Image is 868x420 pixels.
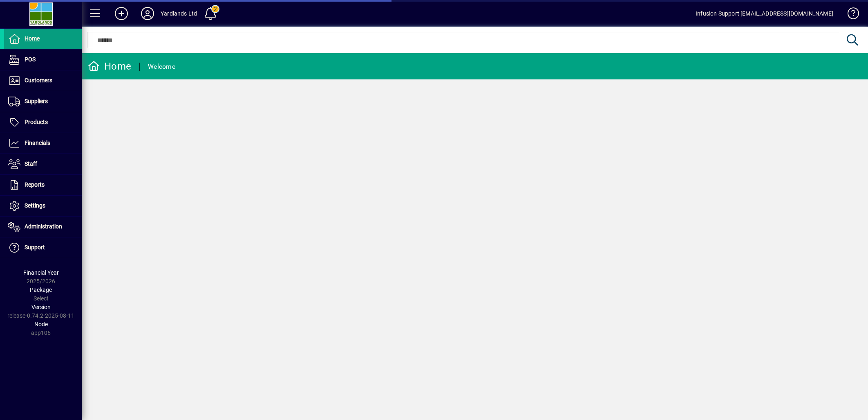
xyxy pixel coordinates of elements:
span: Administration [25,223,62,230]
a: Staff [4,154,82,174]
a: Reports [4,175,82,195]
span: Products [25,119,48,125]
span: Settings [25,202,45,209]
div: Home [88,60,131,73]
span: Reports [25,181,45,188]
div: Yardlands Ltd [161,7,197,20]
a: Products [4,112,82,133]
span: Support [25,244,45,251]
span: Financials [25,140,50,146]
span: Customers [25,77,52,84]
a: Knowledge Base [841,2,858,28]
span: Financial Year [23,269,59,276]
span: Staff [25,160,37,167]
a: Settings [4,196,82,216]
span: Version [31,304,51,310]
div: Welcome [148,60,175,73]
a: Customers [4,70,82,91]
button: Add [108,6,134,21]
a: Support [4,237,82,258]
span: Suppliers [25,98,48,104]
a: POS [4,50,82,70]
span: Package [30,287,52,293]
a: Suppliers [4,91,82,112]
span: POS [25,56,36,63]
a: Financials [4,133,82,154]
a: Administration [4,217,82,237]
span: Node [34,321,48,327]
span: Home [25,35,40,42]
div: Infusion Support [EMAIL_ADDRESS][DOMAIN_NAME] [696,7,833,20]
button: Profile [134,6,161,21]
